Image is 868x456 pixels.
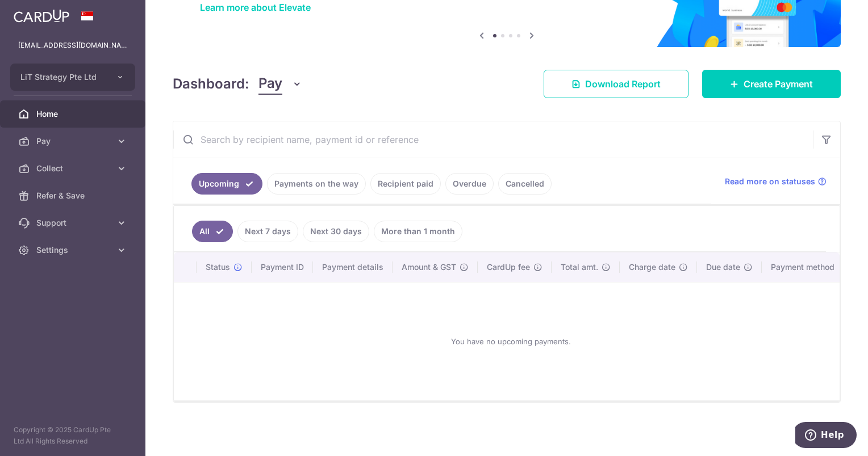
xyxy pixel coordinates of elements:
[36,163,111,174] span: Collect
[14,9,69,23] img: CardUp
[487,261,530,273] span: CardUp fee
[258,73,302,95] button: Pay
[20,71,105,83] span: LiT Strategy Pte Ltd
[498,173,552,195] a: Cancelled
[725,176,827,187] a: Read more on statuses
[706,261,740,273] span: Due date
[192,221,233,242] a: All
[585,77,661,91] span: Download Report
[370,173,441,195] a: Recipient paid
[237,221,298,242] a: Next 7 days
[313,252,393,282] th: Payment details
[629,261,675,273] span: Charge date
[36,136,111,147] span: Pay
[191,173,262,195] a: Upcoming
[18,40,127,51] p: [EMAIL_ADDRESS][DOMAIN_NAME]
[702,70,841,98] a: Create Payment
[36,244,111,256] span: Settings
[402,261,456,273] span: Amount & GST
[258,73,282,95] span: Pay
[445,173,494,195] a: Overdue
[206,261,230,273] span: Status
[374,221,462,242] a: More than 1 month
[173,74,249,94] h4: Dashboard:
[173,121,813,158] input: Search by recipient name, payment id or reference
[187,292,834,391] div: You have no upcoming payments.
[795,422,857,450] iframe: Opens a widget where you can find more information
[561,261,598,273] span: Total amt.
[762,252,848,282] th: Payment method
[725,176,815,187] span: Read more on statuses
[544,70,688,98] a: Download Report
[10,64,135,91] button: LiT Strategy Pte Ltd
[303,221,369,242] a: Next 30 days
[200,2,311,13] a: Learn more about Elevate
[36,108,111,120] span: Home
[267,173,366,195] a: Payments on the way
[252,252,313,282] th: Payment ID
[744,77,813,91] span: Create Payment
[36,217,111,229] span: Support
[36,190,111,201] span: Refer & Save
